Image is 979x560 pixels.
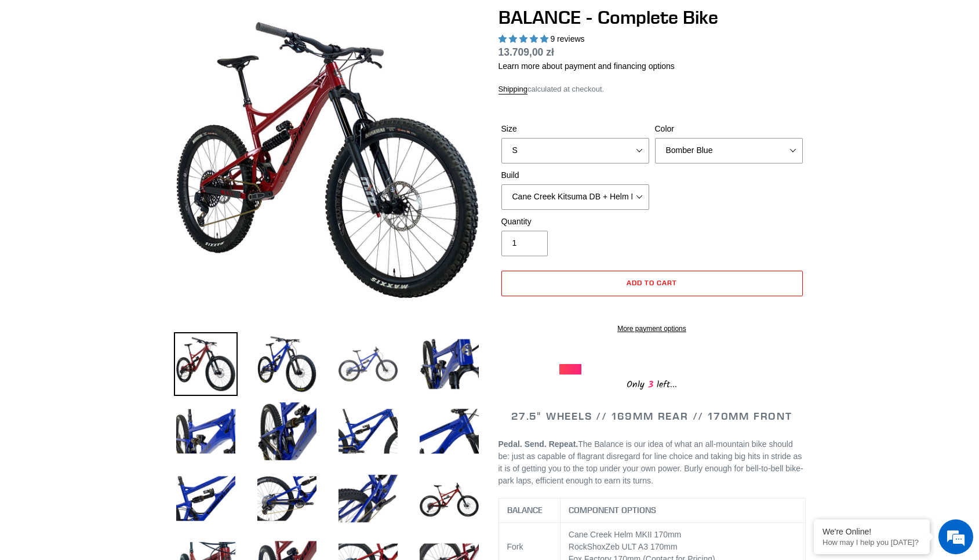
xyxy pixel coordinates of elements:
th: BALANCE [498,499,560,523]
a: Learn more about payment and financing options [498,61,675,71]
span: We're online! [67,146,160,263]
textarea: Type your message and hit 'Enter' [6,317,221,357]
div: calculated at checkout. [498,83,806,95]
span: 9 reviews [550,34,584,43]
a: Shipping [498,85,528,94]
img: Load image into Gallery viewer, BALANCE - Complete Bike [255,332,319,396]
div: Navigation go back [13,64,30,81]
img: Load image into Gallery viewer, BALANCE - Complete Bike [255,399,319,463]
label: Build [501,169,649,181]
h2: 27.5" WHEELS // 169MM REAR // 170MM FRONT [498,410,806,423]
img: Load image into Gallery viewer, BALANCE - Complete Bike [174,332,238,396]
img: Load image into Gallery viewer, BALANCE - Complete Bike [255,467,319,530]
div: We're Online! [822,527,921,536]
label: Color [655,123,803,135]
img: Load image into Gallery viewer, BALANCE - Complete Bike [417,332,481,396]
p: The Balance is our idea of what an all-mountain bike should be: just as capable of flagrant disre... [498,438,806,487]
img: Load image into Gallery viewer, BALANCE - Complete Bike [174,467,238,530]
img: Load image into Gallery viewer, BALANCE - Complete Bike [417,467,481,530]
img: Load image into Gallery viewer, BALANCE - Complete Bike [417,399,481,463]
span: 3 [645,377,657,392]
th: COMPONENT OPTIONS [560,499,805,523]
span: Zeb ULT A3 170 [606,542,664,551]
img: Load image into Gallery viewer, BALANCE - Complete Bike [174,399,238,463]
span: 5.00 stars [498,34,551,43]
label: Quantity [501,216,649,228]
label: Size [501,123,649,135]
img: Load image into Gallery viewer, BALANCE - Complete Bike [336,467,400,530]
h1: BALANCE - Complete Bike [498,6,806,28]
img: Load image into Gallery viewer, BALANCE - Complete Bike [336,399,400,463]
span: 13.709,00 zł [498,46,554,58]
img: Load image into Gallery viewer, BALANCE - Complete Bike [336,332,400,396]
div: Chat with us now [78,65,212,80]
span: Add to cart [627,278,677,287]
img: d_696896380_company_1647369064580_696896380 [37,58,66,87]
div: Only left... [559,374,745,392]
p: How may I help you today? [822,538,921,547]
div: Minimize live chat window [190,6,218,34]
b: Pedal. Send. Repeat. [498,439,578,449]
a: More payment options [501,323,803,334]
span: Cane Creek Helm MKII 170mm [569,530,682,539]
button: Add to cart [501,271,803,296]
